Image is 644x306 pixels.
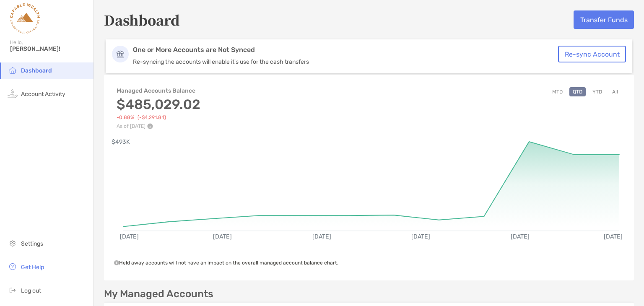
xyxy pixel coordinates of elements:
[10,3,40,34] img: Zoe Logo
[133,58,563,65] p: Re-syncing the accounts will enable it's use for the cash transfers
[21,264,44,271] span: Get Help
[8,238,18,248] img: settings icon
[312,233,331,240] text: [DATE]
[21,240,43,247] span: Settings
[21,91,65,98] span: Account Activity
[8,65,18,75] img: household icon
[104,289,213,299] p: My Managed Accounts
[112,138,130,145] text: $493K
[8,285,18,295] img: logout icon
[604,233,623,240] text: [DATE]
[21,67,52,74] span: Dashboard
[133,46,563,54] p: One or More Accounts are Not Synced
[117,114,134,121] span: -0.88%
[112,46,129,62] img: Account Icon
[104,10,180,29] h5: Dashboard
[213,233,232,240] text: [DATE]
[120,233,139,240] text: [DATE]
[411,233,430,240] text: [DATE]
[558,46,626,62] button: Re-sync Account
[574,10,634,29] button: Transfer Funds
[117,96,200,112] h3: $485,029.02
[8,262,18,272] img: get-help icon
[138,114,166,121] span: (-$4,291.84)
[10,45,88,52] span: [PERSON_NAME]!
[21,287,41,294] span: Log out
[511,233,530,240] text: [DATE]
[549,87,566,96] button: MTD
[609,87,621,96] button: All
[117,123,200,129] p: As of [DATE]
[589,87,605,96] button: YTD
[8,88,18,99] img: activity icon
[117,87,200,94] h4: Managed Accounts Balance
[569,87,586,96] button: QTD
[147,123,153,129] img: Performance Info
[114,260,338,266] span: Held away accounts will not have an impact on the overall managed account balance chart.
